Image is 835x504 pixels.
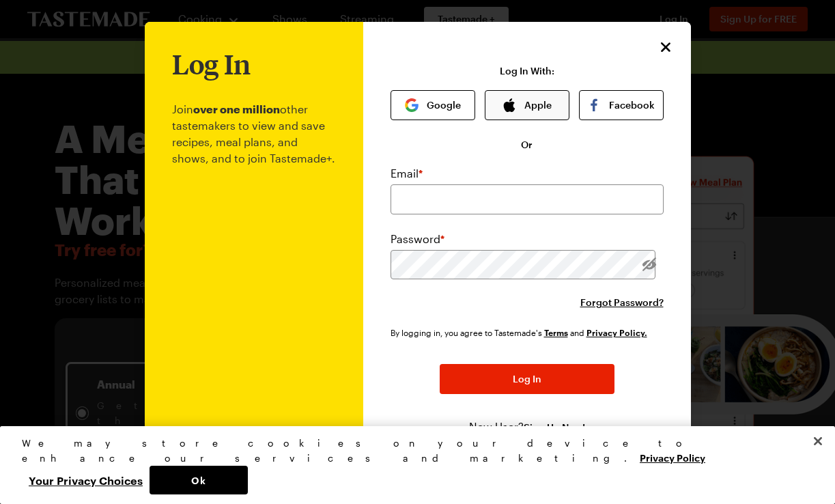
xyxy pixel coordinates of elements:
p: Log In With: [500,66,554,76]
button: Sign Up Now! [524,421,585,434]
b: over one million [193,102,280,115]
button: Facebook [579,90,664,120]
a: Tastemade Terms of Service [544,326,568,338]
button: Close [803,426,833,456]
button: Ok [150,466,248,494]
label: Email [391,165,423,182]
a: More information about your privacy, opens in a new tab [640,451,705,464]
button: Apple [485,90,569,120]
div: We may store cookies on your device to enhance our services and marketing. [22,436,802,466]
p: Join other tastemakers to view and save recipes, meal plans, and shows, and to join Tastemade+. [172,79,336,462]
button: Google [391,90,475,120]
span: Or [521,138,533,152]
div: By logging in, you agree to Tastemade's and [391,326,653,339]
a: Tastemade Privacy Policy [586,326,647,338]
button: Your Privacy Choices [22,466,150,494]
button: Log In [440,364,614,394]
div: Privacy [22,436,802,494]
button: Close [657,38,675,56]
label: Password [391,231,444,247]
span: New User? [469,420,524,433]
h1: Log In [172,49,251,79]
button: Forgot Password? [580,296,664,309]
span: Log In [513,372,541,386]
